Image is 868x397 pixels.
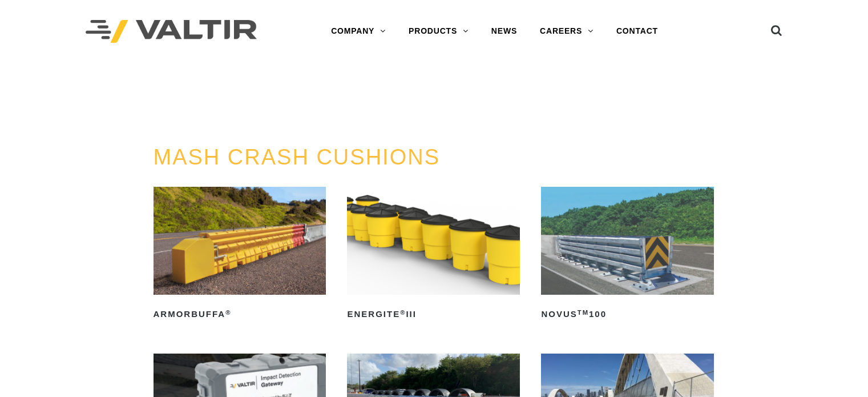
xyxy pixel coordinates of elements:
a: PRODUCTS [397,20,480,43]
h2: ArmorBuffa [154,305,326,323]
a: ArmorBuffa® [154,187,326,323]
img: Valtir [86,20,257,43]
a: MASH CRASH CUSHIONS [154,145,441,169]
a: NEWS [480,20,528,43]
h2: NOVUS 100 [541,305,714,323]
sup: TM [578,309,589,316]
a: CONTACT [605,20,669,43]
sup: ® [400,309,406,316]
a: CAREERS [528,20,605,43]
a: COMPANY [320,20,397,43]
a: NOVUSTM100 [541,187,714,323]
sup: ® [225,309,231,316]
h2: ENERGITE III [347,305,520,323]
a: ENERGITE®III [347,187,520,323]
